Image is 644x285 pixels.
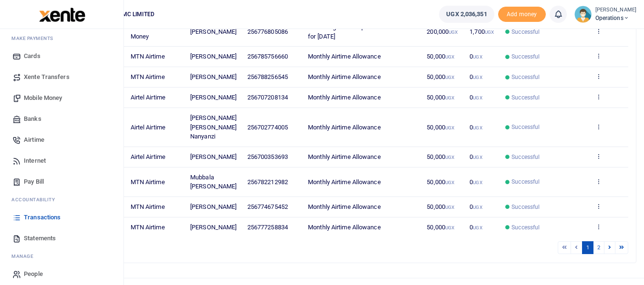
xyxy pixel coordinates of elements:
span: MTN Airtime [131,203,165,210]
span: UGX 2,036,351 [446,10,487,19]
span: MTN Mobile Money [131,23,164,40]
span: Monthly Airtime Allowance [308,203,381,210]
div: Showing 1 to 10 of 14 entries [44,240,284,255]
span: 256702774005 [247,124,288,131]
a: Banks [8,108,116,129]
img: logo-large [39,8,85,22]
a: Transactions [8,207,116,228]
a: Internet [8,150,116,171]
span: Successful [511,123,540,131]
small: UGX [445,225,454,230]
span: 256782212982 [247,178,288,186]
a: 1 [582,241,593,254]
span: Monthly Airtime Allowance [308,178,381,186]
span: anage [16,253,34,260]
span: 0 [470,73,482,80]
span: ake Payments [16,35,53,42]
small: UGX [449,29,458,35]
span: [PERSON_NAME] [190,203,236,210]
small: UGX [445,155,454,160]
span: 256707208134 [247,94,288,101]
a: UGX 2,036,351 [439,6,494,23]
span: 256774675452 [247,203,288,210]
span: MTN Airtime [131,73,165,80]
span: 50,000 [427,203,454,210]
span: Banks [24,114,41,124]
span: Monthly Airtime Allowance [308,94,381,101]
span: Monthly Airtime Allowance [308,73,381,80]
span: 0 [470,178,482,186]
span: 200,000 [427,28,458,35]
span: Monthly Airtime Allowance [308,124,381,131]
span: 0 [470,203,482,210]
span: Add money [498,7,546,22]
span: countability [19,196,55,203]
span: [PERSON_NAME] [190,73,236,80]
li: M [8,249,116,264]
span: [PERSON_NAME] [190,28,236,35]
span: Successful [511,203,540,211]
span: Successful [511,93,540,102]
span: 256788256545 [247,73,288,80]
small: UGX [473,155,482,160]
span: [PERSON_NAME] [PERSON_NAME] Nanyanzi [190,114,236,140]
span: Gardening and compound maintenance for [DATE] [308,23,415,40]
span: MTN Airtime [131,178,165,186]
a: Statements [8,228,116,249]
a: profile-user [PERSON_NAME] Operations [574,6,636,23]
span: 50,000 [427,224,454,231]
small: UGX [473,180,482,185]
small: UGX [473,75,482,80]
span: 256700353693 [247,153,288,160]
span: [PERSON_NAME] [190,94,236,101]
li: M [8,31,116,46]
a: 2 [593,241,604,254]
a: Xente Transfers [8,67,116,88]
span: 0 [470,53,482,60]
span: [PERSON_NAME] [190,153,236,160]
span: Airtel Airtime [131,94,165,101]
a: Cards [8,46,116,67]
a: Pay Bill [8,171,116,192]
span: Successful [511,52,540,61]
small: UGX [473,125,482,130]
span: Successful [511,28,540,36]
li: Toup your wallet [498,7,546,22]
small: UGX [473,95,482,100]
small: UGX [445,54,454,59]
span: 0 [470,224,482,231]
span: Operations [595,14,636,22]
small: UGX [445,75,454,80]
small: UGX [445,205,454,210]
small: UGX [473,205,482,210]
span: 0 [470,94,482,101]
a: Airtime [8,129,116,150]
span: Airtel Airtime [131,153,165,160]
span: 50,000 [427,94,454,101]
small: UGX [473,225,482,230]
span: Monthly Airtime Allowance [308,53,381,60]
small: UGX [445,125,454,130]
span: 256785756660 [247,53,288,60]
span: Monthly Airtime Allowance [308,224,381,231]
span: Airtel Airtime [131,124,165,131]
li: Wallet ballance [435,6,498,23]
span: 256777258834 [247,224,288,231]
small: [PERSON_NAME] [595,6,636,14]
span: Cards [24,51,41,61]
span: Monthly Airtime Allowance [308,153,381,160]
a: logo-small logo-large logo-large [38,10,85,18]
span: Successful [511,73,540,81]
span: Successful [511,177,540,186]
span: [PERSON_NAME] [190,224,236,231]
span: Internet [24,156,46,166]
span: Pay Bill [24,177,44,187]
span: MTN Airtime [131,53,165,60]
span: 50,000 [427,124,454,131]
span: 0 [470,153,482,160]
a: Mobile Money [8,88,116,108]
span: 0 [470,124,482,131]
span: Airtime [24,135,44,145]
a: People [8,264,116,285]
span: 1,700 [470,28,494,35]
